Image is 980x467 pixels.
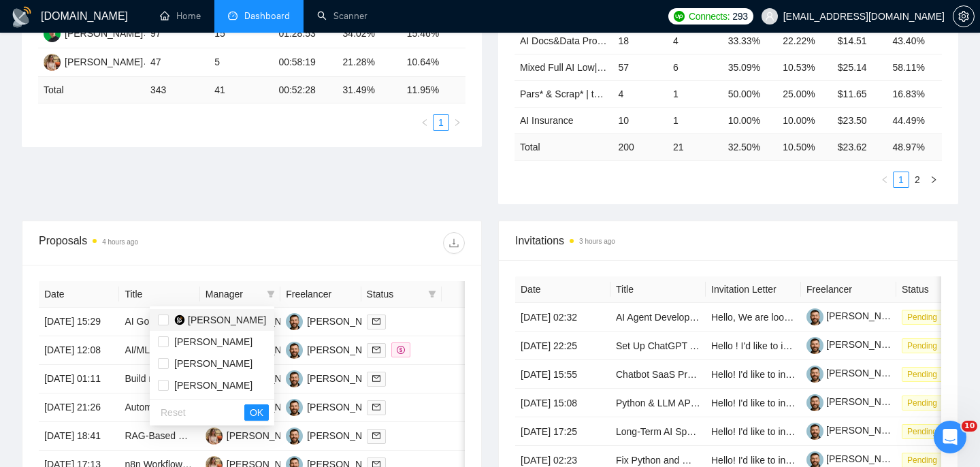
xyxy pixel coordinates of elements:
a: Chatbot SaaS Project [616,369,708,380]
td: $25.14 [832,54,887,80]
a: VK[PERSON_NAME] [286,401,385,412]
td: 01:28:53 [273,20,337,48]
td: 10 [612,107,668,133]
td: 22.22% [777,27,832,54]
a: Mixed Full AI Low|no code|automations [520,62,685,73]
td: 1 [668,80,723,107]
span: 293 [732,9,747,24]
div: [PERSON_NAME] [65,54,143,69]
td: 10.00% [777,107,832,133]
td: 21 [668,133,723,160]
td: $ 23.62 [832,133,887,160]
th: Freelancer [280,281,361,308]
a: Pending [902,368,948,379]
li: Next Page [449,114,465,131]
td: Automation Specialist – ChatGPT to Word & Image Workflow [119,393,199,422]
td: AI Agent Developer for Vendor Research & Data Automation [610,303,706,332]
td: Build n8n Workflow with LLM to Auto-Tag Leads in CallRail [119,365,199,393]
td: 18 [612,27,668,54]
a: 2 [910,172,925,187]
span: mail [372,346,380,354]
span: [PERSON_NAME] [174,380,252,391]
img: 0HZm5+FzCBguwLTpFOMAAAAASUVORK5CYII= [174,315,185,325]
td: 32.50 % [723,133,778,160]
a: VK[PERSON_NAME] [286,372,385,383]
img: c1-JWQDXWEy3CnA6sRtFzzU22paoDq5cZnWyBNc3HWqwvuW0qNnjm1CMP-YmbEEtPC [806,394,823,411]
td: 1 [668,107,723,133]
td: 00:58:19 [273,48,337,77]
span: left [421,118,429,127]
td: 31.49 % [338,77,402,103]
div: Proposals [39,232,252,254]
th: Manager [200,281,280,308]
span: filter [267,290,275,298]
a: homeHome [160,10,201,22]
span: Connects: [689,9,730,24]
img: VK [286,370,303,387]
td: [DATE] 18:41 [39,422,119,451]
td: 15.46% [402,20,465,48]
a: AV[PERSON_NAME] [44,56,143,67]
button: download [443,232,465,254]
th: Invitation Letter [706,276,801,303]
span: mail [372,374,380,383]
td: 21.28% [338,48,402,77]
td: [DATE] 01:11 [39,365,119,393]
td: 47 [145,48,209,77]
a: Build n8n Workflow with LLM to Auto-Tag Leads in CallRail [125,373,372,384]
td: Long-Term AI Specialist Wanted | NLP, Chatbot, Automation & Prompt Engineering [610,417,706,446]
th: Freelancer [801,276,896,303]
td: Total [38,77,145,103]
td: [DATE] 15:29 [39,308,119,336]
span: dollar [397,346,405,354]
span: [PERSON_NAME] [188,315,266,325]
img: VK [286,342,303,359]
td: Chatbot SaaS Project [610,360,706,389]
span: filter [428,290,436,298]
a: Pending [902,311,948,322]
button: setting [953,5,975,27]
a: RAG-Based Retrieval and Question-Answer System [125,430,344,441]
span: Status [367,287,423,302]
td: AI Golf Swing Training App Development [119,308,199,336]
img: AV [206,428,223,445]
span: Dashboard [244,10,290,22]
td: RAG-Based Retrieval and Question-Answer System [119,422,199,451]
span: filter [264,284,278,304]
button: Reset [155,404,191,421]
a: [PERSON_NAME] [806,453,904,464]
div: [PERSON_NAME] [307,342,385,357]
td: $11.65 [832,80,887,107]
a: Pending [902,425,948,436]
span: [PERSON_NAME] [174,358,252,369]
a: AI Golf Swing Training App Development [125,316,297,327]
td: 343 [145,77,209,103]
a: Pending [902,454,948,465]
td: [DATE] 15:55 [515,360,610,389]
a: AI Insurance [520,115,574,126]
li: 1 [433,114,449,131]
td: 10.53% [777,54,832,80]
img: VK [286,313,303,330]
a: [PERSON_NAME] [806,310,904,321]
a: Pending [902,340,948,351]
img: VK [286,428,303,445]
td: 43.40% [887,27,942,54]
a: AI/ML Engineer to Convert DWG or PDF Floor Plans into JSON Schemas [125,344,434,355]
span: mail [372,317,380,325]
a: Long-Term AI Specialist Wanted | NLP, Chatbot, Automation & Prompt Engineering [616,426,964,437]
th: Date [39,281,119,308]
button: left [877,172,893,188]
td: 35.09% [723,54,778,80]
td: $23.50 [832,107,887,133]
img: c1-JWQDXWEy3CnA6sRtFzzU22paoDq5cZnWyBNc3HWqwvuW0qNnjm1CMP-YmbEEtPC [806,366,823,383]
td: 6 [668,54,723,80]
td: 4 [668,27,723,54]
span: Pending [902,424,943,439]
td: AI/ML Engineer to Convert DWG or PDF Floor Plans into JSON Schemas [119,336,199,365]
td: 44.49% [887,107,942,133]
a: Set Up ChatGPT Team Version & Initial Project Configuration [616,340,873,351]
span: mail [372,403,380,411]
td: 50.00% [723,80,778,107]
a: VK[PERSON_NAME] [286,344,385,355]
